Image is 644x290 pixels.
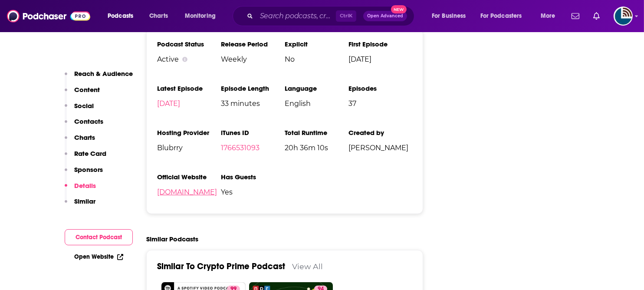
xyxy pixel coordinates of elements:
h3: Has Guests [221,173,285,181]
span: Yes [221,188,285,196]
a: Similar To Crypto Prime Podcast [157,261,285,272]
button: Reach & Audience [65,69,133,86]
span: More [541,10,555,22]
a: View All [292,262,323,271]
p: Charts [74,133,95,142]
p: Sponsors [74,165,103,174]
span: For Podcasters [480,10,522,22]
span: Ctrl K [336,10,356,22]
a: [DOMAIN_NAME] [157,188,217,196]
h3: Episode Length [221,84,285,92]
button: open menu [426,9,477,23]
span: Weekly [221,55,285,63]
button: Social [65,102,94,118]
div: Active [157,55,221,63]
button: open menu [179,9,227,23]
h3: Episodes [348,84,412,92]
p: Similar [74,197,95,205]
a: Show notifications dropdown [568,9,583,23]
div: Search podcasts, credits, & more... [241,6,423,26]
h3: Total Runtime [285,129,348,137]
span: For Business [432,10,466,22]
a: [DATE] [157,99,180,108]
h3: Created by [348,129,412,137]
h3: iTunes ID [221,129,285,137]
span: Podcasts [108,10,133,22]
button: Contacts [65,117,103,133]
span: New [391,5,407,13]
span: 37 [348,99,412,108]
h3: Language [285,84,348,92]
span: English [285,99,348,108]
h3: Podcast Status [157,40,221,48]
button: Show profile menu [614,7,633,26]
a: Charts [144,9,173,23]
a: Open Website [74,253,123,260]
input: Search podcasts, credits, & more... [256,9,336,23]
span: Monitoring [185,10,216,22]
span: Open Advanced [367,14,403,18]
button: open menu [102,9,145,23]
button: Details [65,181,96,198]
button: open menu [535,9,566,23]
button: Rate Card [65,149,106,165]
h3: Official Website [157,173,221,181]
span: [PERSON_NAME] [348,144,412,152]
button: Similar [65,197,95,213]
span: 20h 36m 10s [285,144,348,152]
button: open menu [475,9,535,23]
h3: First Episode [348,40,412,48]
span: No [285,55,348,63]
span: 33 minutes [221,99,285,108]
span: Charts [149,10,168,22]
h3: Release Period [221,40,285,48]
a: Show notifications dropdown [590,9,603,23]
span: Blubrry [157,144,221,152]
h3: Latest Episode [157,84,221,92]
span: Logged in as tdunyak [614,7,633,26]
p: Reach & Audience [74,69,133,78]
button: Open AdvancedNew [363,11,407,21]
button: Sponsors [65,165,103,181]
h3: Explicit [285,40,348,48]
span: [DATE] [348,55,412,63]
h3: Hosting Provider [157,129,221,137]
p: Content [74,86,100,94]
p: Contacts [74,117,103,125]
h2: Similar Podcasts [146,235,198,243]
p: Details [74,181,96,190]
button: Content [65,86,100,102]
button: Charts [65,133,95,149]
a: 1766531093 [221,144,260,152]
img: Podchaser - Follow, Share and Rate Podcasts [7,8,90,24]
p: Rate Card [74,149,106,158]
p: Social [74,102,94,110]
button: Contact Podcast [65,229,133,245]
img: User Profile [614,7,633,26]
